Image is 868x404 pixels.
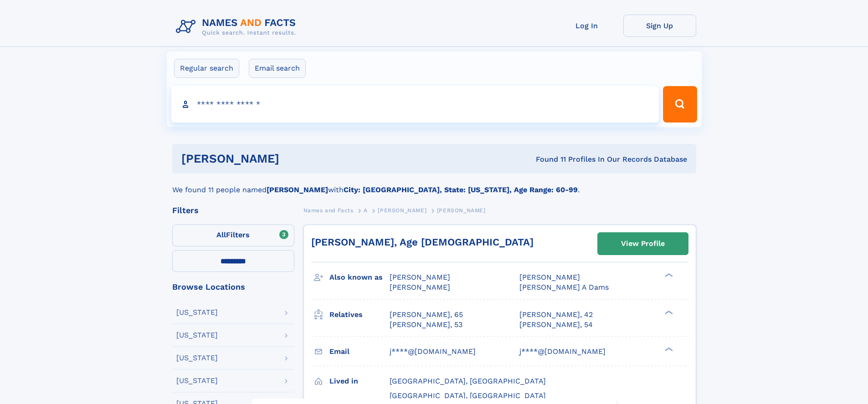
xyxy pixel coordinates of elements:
[390,273,450,281] span: [PERSON_NAME]
[329,373,390,389] h3: Lived in
[303,205,354,216] a: Names and Facts
[249,59,306,78] label: Email search
[598,233,688,255] a: View Profile
[172,174,696,195] div: We found 11 people named with .
[663,272,673,278] div: ❯
[176,309,218,316] div: [US_STATE]
[174,59,239,78] label: Regular search
[519,273,580,281] span: [PERSON_NAME]
[407,154,687,164] div: Found 11 Profiles In Our Records Database
[519,310,593,320] a: [PERSON_NAME], 42
[171,86,659,123] input: search input
[390,377,546,385] span: [GEOGRAPHIC_DATA], [GEOGRAPHIC_DATA]
[172,283,294,291] div: Browse Locations
[378,207,426,214] span: [PERSON_NAME]
[663,346,673,352] div: ❯
[390,283,450,291] span: [PERSON_NAME]
[390,391,546,400] span: [GEOGRAPHIC_DATA], [GEOGRAPHIC_DATA]
[329,307,390,322] h3: Relatives
[176,354,218,362] div: [US_STATE]
[437,207,486,214] span: [PERSON_NAME]
[311,236,534,248] a: [PERSON_NAME], Age [DEMOGRAPHIC_DATA]
[621,233,665,254] div: View Profile
[172,225,294,246] label: Filters
[216,230,226,239] span: All
[329,344,390,359] h3: Email
[663,309,673,315] div: ❯
[181,153,408,164] h1: [PERSON_NAME]
[364,205,368,216] a: A
[663,86,697,123] button: Search Button
[378,205,426,216] a: [PERSON_NAME]
[519,320,593,330] a: [PERSON_NAME], 54
[176,332,218,339] div: [US_STATE]
[364,207,368,214] span: A
[623,15,696,37] a: Sign Up
[172,206,294,215] div: Filters
[390,310,463,320] a: [PERSON_NAME], 65
[390,320,462,330] a: [PERSON_NAME], 53
[176,377,218,384] div: [US_STATE]
[344,185,578,194] b: City: [GEOGRAPHIC_DATA], State: [US_STATE], Age Range: 60-99
[267,185,328,194] b: [PERSON_NAME]
[550,15,623,37] a: Log In
[172,15,303,39] img: Logo Names and Facts
[329,270,390,285] h3: Also known as
[519,283,609,291] span: [PERSON_NAME] A Dams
